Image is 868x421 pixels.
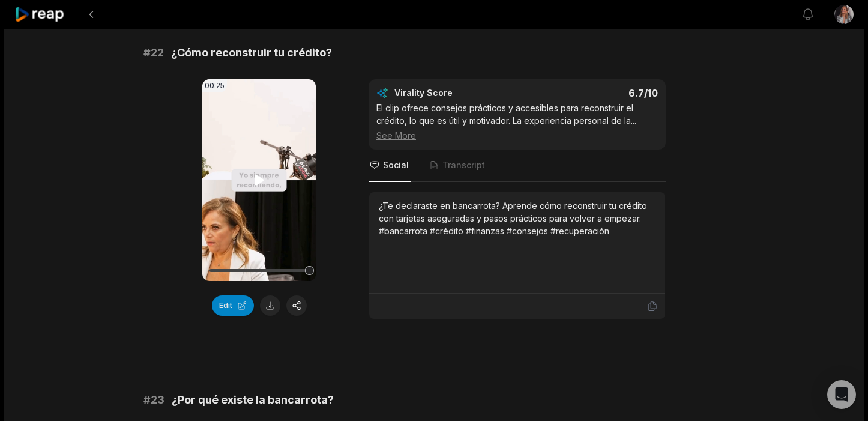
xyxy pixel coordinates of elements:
nav: Tabs [369,150,666,182]
span: ¿Por qué existe la bancarrota? [172,392,334,408]
span: ¿Cómo reconstruir tu crédito? [171,44,332,61]
span: # 22 [143,44,164,61]
div: ¿Te declaraste en bancarrota? Aprende cómo reconstruir tu crédito con tarjetas aseguradas y pasos... [379,199,656,237]
span: # 23 [143,392,164,408]
video: Your browser does not support mp4 format. [202,79,316,281]
div: 6.7 /10 [529,87,659,99]
div: Open Intercom Messenger [827,380,856,409]
span: Social [383,159,409,171]
div: Virality Score [394,87,523,99]
span: Transcript [442,159,485,171]
div: El clip ofrece consejos prácticos y accesibles para reconstruir el crédito, lo que es útil y moti... [376,101,658,142]
div: See More [376,129,658,142]
button: Edit [212,295,254,316]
